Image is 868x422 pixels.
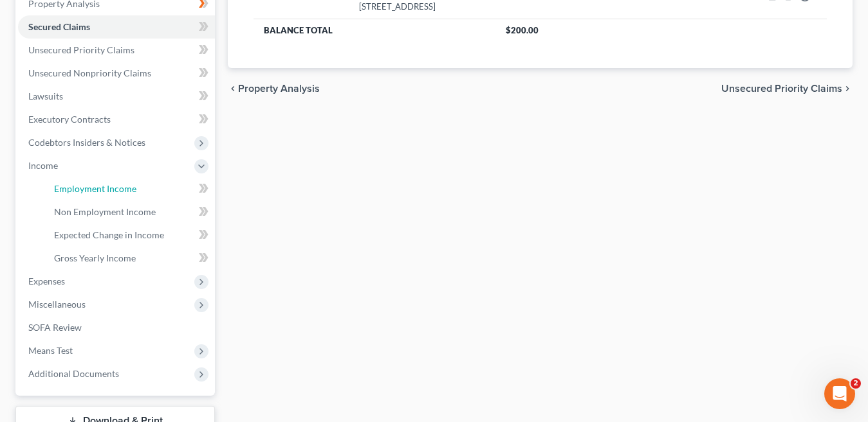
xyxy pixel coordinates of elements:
i: chevron_right [842,84,853,94]
span: Additional Documents [28,368,119,379]
i: chevron_left [228,84,238,94]
span: Employment Income [54,183,136,194]
span: Expenses [28,276,65,286]
span: $200.00 [506,25,539,35]
th: Balance Total [254,19,495,42]
a: Employment Income [44,177,215,200]
span: 2 [851,378,861,389]
button: chevron_left Property Analysis [228,84,320,94]
iframe: Intercom live chat [824,378,855,409]
a: Non Employment Income [44,200,215,224]
span: Income [28,160,58,171]
a: Lawsuits [18,85,215,108]
a: SOFA Review [18,316,215,339]
span: Gross Yearly Income [54,252,136,263]
a: Unsecured Nonpriority Claims [18,62,215,85]
span: Unsecured Priority Claims [28,44,134,55]
span: Means Test [28,345,73,356]
span: Expected Change in Income [54,229,164,240]
span: Secured Claims [28,21,90,32]
span: Codebtors Insiders & Notices [28,137,145,148]
a: Unsecured Priority Claims [18,39,215,62]
div: [STREET_ADDRESS] [359,1,485,13]
span: Non Employment Income [54,206,156,217]
span: SOFA Review [28,322,82,333]
span: Unsecured Nonpriority Claims [28,67,151,78]
button: Unsecured Priority Claims chevron_right [721,84,853,94]
a: Gross Yearly Income [44,247,215,270]
span: Property Analysis [238,84,320,94]
span: Executory Contracts [28,114,111,125]
span: Lawsuits [28,91,63,101]
a: Secured Claims [18,15,215,39]
a: Executory Contracts [18,108,215,131]
a: Expected Change in Income [44,224,215,247]
span: Unsecured Priority Claims [721,84,842,94]
span: Miscellaneous [28,299,86,310]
